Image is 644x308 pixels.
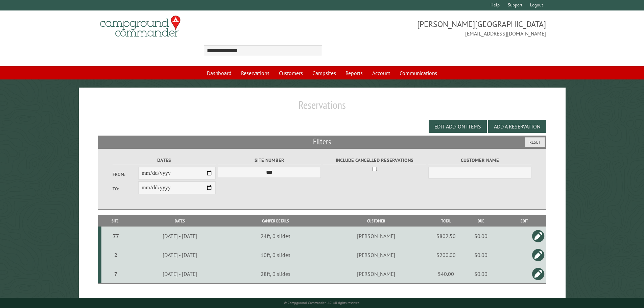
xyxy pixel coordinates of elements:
div: 77 [104,233,128,239]
button: Add a Reservation [488,120,546,133]
a: Reservations [237,67,273,79]
a: Customers [275,67,307,79]
a: Communications [396,67,441,79]
td: $0.00 [459,227,502,245]
div: [DATE] - [DATE] [130,252,230,258]
div: 7 [104,270,128,277]
th: Camper Details [231,215,320,227]
th: Customer [320,215,432,227]
div: [DATE] - [DATE] [130,270,230,277]
th: Site [101,215,129,227]
a: Reports [341,67,367,79]
th: Total [432,215,459,227]
label: Site Number [218,157,321,164]
th: Due [459,215,502,227]
td: 28ft, 0 slides [231,264,320,284]
th: Dates [129,215,231,227]
td: [PERSON_NAME] [320,227,432,245]
label: Dates [113,157,216,164]
button: Reset [525,137,545,147]
label: Customer Name [428,157,531,164]
td: $40.00 [432,264,459,284]
small: © Campground Commander LLC. All rights reserved. [284,301,360,305]
img: Campground Commander [98,13,183,40]
td: $200.00 [432,245,459,264]
th: Edit [502,215,546,227]
td: $802.50 [432,227,459,245]
td: $0.00 [459,245,502,264]
button: Edit Add-on Items [429,120,487,133]
td: 24ft, 0 slides [231,227,320,245]
td: 10ft, 0 slides [231,245,320,264]
label: From: [113,171,138,177]
td: $0.00 [459,264,502,284]
h2: Filters [98,136,546,148]
span: [PERSON_NAME][GEOGRAPHIC_DATA] [EMAIL_ADDRESS][DOMAIN_NAME] [322,19,546,38]
td: [PERSON_NAME] [320,245,432,264]
h1: Reservations [98,98,546,117]
label: To: [113,186,138,192]
td: [PERSON_NAME] [320,264,432,284]
a: Account [368,67,394,79]
label: Include Cancelled Reservations [323,157,426,164]
a: Campsites [308,67,340,79]
div: 2 [104,252,128,258]
a: Dashboard [203,67,236,79]
div: [DATE] - [DATE] [130,233,230,239]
